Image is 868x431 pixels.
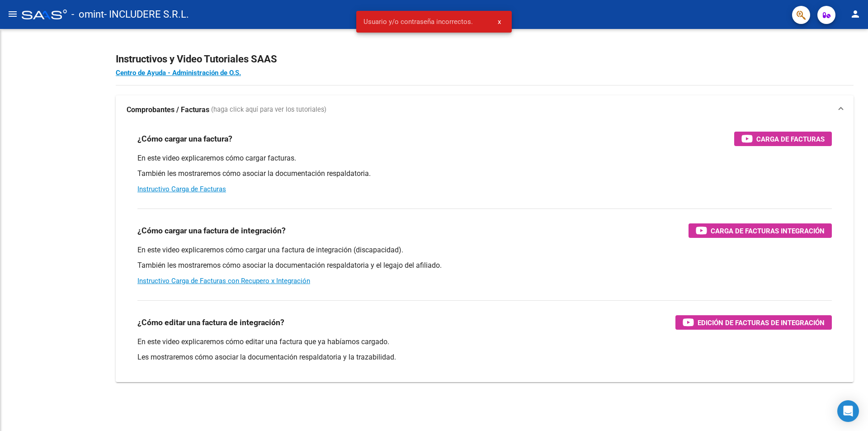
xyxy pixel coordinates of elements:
h3: ¿Cómo editar una factura de integración? [137,316,284,329]
span: Carga de Facturas Integración [711,225,825,237]
h3: ¿Cómo cargar una factura de integración? [137,224,286,237]
h2: Instructivos y Video Tutoriales SAAS [116,51,854,68]
span: - INCLUDERE S.R.L. [104,5,189,24]
a: Instructivo Carga de Facturas [137,185,226,193]
p: Les mostraremos cómo asociar la documentación respaldatoria y la trazabilidad. [137,352,832,362]
p: En este video explicaremos cómo cargar facturas. [137,153,832,163]
div: Open Intercom Messenger [837,400,859,422]
span: Carga de Facturas [756,133,825,145]
button: Edición de Facturas de integración [675,315,832,330]
h3: ¿Cómo cargar una factura? [137,133,232,145]
strong: Comprobantes / Facturas [127,105,209,115]
mat-icon: person [850,9,861,19]
span: - omint [71,5,104,24]
p: En este video explicaremos cómo cargar una factura de integración (discapacidad). [137,245,832,255]
mat-expansion-panel-header: Comprobantes / Facturas (haga click aquí para ver los tutoriales) [116,95,854,124]
button: Carga de Facturas Integración [689,223,832,238]
mat-icon: menu [7,9,18,19]
button: Carga de Facturas [734,132,832,146]
p: También les mostraremos cómo asociar la documentación respaldatoria. [137,169,832,179]
a: Instructivo Carga de Facturas con Recupero x Integración [137,277,310,285]
span: x [498,18,501,26]
button: x [491,14,508,30]
p: En este video explicaremos cómo editar una factura que ya habíamos cargado. [137,337,832,347]
span: (haga click aquí para ver los tutoriales) [211,105,326,115]
span: Usuario y/o contraseña incorrectos. [363,17,473,26]
p: También les mostraremos cómo asociar la documentación respaldatoria y el legajo del afiliado. [137,260,832,270]
span: Edición de Facturas de integración [698,317,825,328]
div: Comprobantes / Facturas (haga click aquí para ver los tutoriales) [116,124,854,382]
a: Centro de Ayuda - Administración de O.S. [116,69,241,77]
